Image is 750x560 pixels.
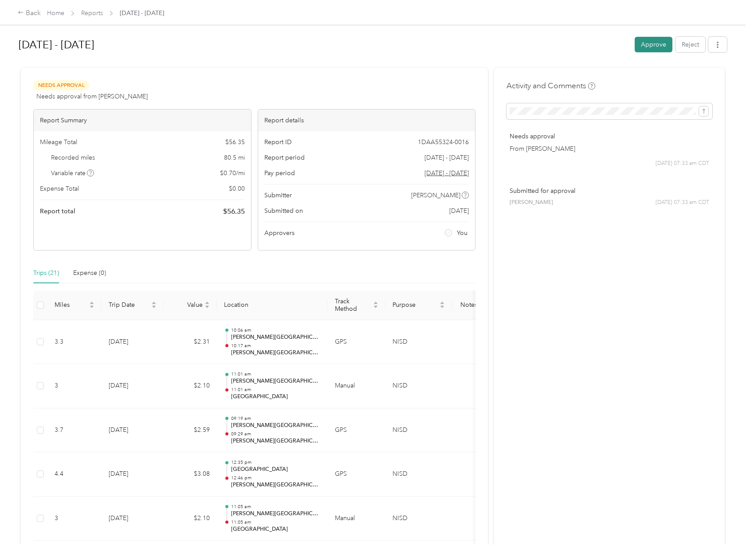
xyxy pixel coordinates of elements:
span: Value [171,301,203,309]
span: Expense Total [40,184,79,193]
div: Trips (21) [33,268,59,278]
span: 80.5 mi [224,153,245,162]
a: Reports [81,9,103,17]
iframe: Everlance-gr Chat Button Frame [700,510,750,560]
td: Manual [328,497,385,541]
span: Pay period [264,168,295,178]
td: 3.3 [47,320,102,364]
th: Track Method [328,290,385,320]
td: [DATE] [102,452,164,497]
p: 09:29 am [231,431,321,437]
p: Needs approval [510,132,709,141]
p: [PERSON_NAME][GEOGRAPHIC_DATA] [231,377,321,385]
span: $ 56.35 [225,137,245,147]
span: $ 0.00 [229,184,245,193]
p: 10:17 am [231,343,321,349]
p: [PERSON_NAME][GEOGRAPHIC_DATA] [231,481,321,489]
span: [DATE] 07:33 am CDT [656,160,709,168]
button: Reject [675,37,705,52]
p: 11:01 am [231,371,321,377]
span: caret-up [373,300,378,305]
td: [DATE] [102,408,164,453]
td: $2.31 [164,320,217,364]
h4: Activity and Comments [507,80,595,91]
span: 1DAA55324-0016 [418,137,469,147]
span: Purpose [393,301,438,309]
span: Variable rate [51,168,94,178]
td: 3.7 [47,408,102,453]
th: Value [164,290,217,320]
span: Track Method [335,298,371,313]
td: [DATE] [102,320,164,364]
span: [DATE] - [DATE] [120,8,164,18]
p: 11:05 am [231,519,321,525]
div: Report details [258,110,475,131]
span: Submitted on [264,206,303,215]
span: Approvers [264,228,295,238]
td: 4.4 [47,452,102,497]
a: Home [47,9,64,17]
p: [GEOGRAPHIC_DATA] [231,525,321,533]
td: GPS [328,320,385,364]
span: Recorded miles [51,153,95,162]
th: Trip Date [102,290,164,320]
span: [DATE] - [DATE] [424,153,469,162]
p: Submitted for approval [510,186,709,196]
p: [PERSON_NAME][GEOGRAPHIC_DATA] [231,349,321,357]
span: You [457,228,467,238]
span: $ 56.35 [223,206,245,217]
span: [PERSON_NAME] [510,199,553,207]
td: NISD [385,364,452,408]
p: [GEOGRAPHIC_DATA] [231,393,321,401]
span: Report period [264,153,305,162]
span: caret-up [151,300,157,305]
p: [PERSON_NAME][GEOGRAPHIC_DATA] [231,422,321,430]
td: NISD [385,452,452,497]
td: GPS [328,452,385,497]
span: caret-down [89,304,94,309]
p: From [PERSON_NAME] [510,144,709,153]
span: [DATE] [449,206,469,215]
td: NISD [385,320,452,364]
span: caret-up [89,300,94,305]
td: 3 [47,364,102,408]
span: caret-up [440,300,445,305]
th: Notes [452,290,485,320]
p: 11:05 am [231,504,321,510]
td: $2.59 [164,408,217,453]
td: GPS [328,408,385,453]
div: Report Summary [34,110,251,131]
span: caret-up [204,300,210,305]
span: Report total [40,207,75,216]
span: [PERSON_NAME] [411,191,460,200]
td: [DATE] [102,364,164,408]
th: Miles [47,290,102,320]
td: $2.10 [164,497,217,541]
td: NISD [385,497,452,541]
p: [PERSON_NAME][GEOGRAPHIC_DATA] [231,510,321,518]
span: Needs approval from [PERSON_NAME] [36,92,148,101]
th: Purpose [385,290,452,320]
p: [PERSON_NAME][GEOGRAPHIC_DATA] [231,437,321,445]
p: [PERSON_NAME][GEOGRAPHIC_DATA] [231,333,321,341]
p: 11:01 am [231,387,321,393]
span: caret-down [204,304,210,309]
p: 10:06 am [231,327,321,333]
td: $2.10 [164,364,217,408]
button: Approve [635,37,672,52]
td: 3 [47,497,102,541]
span: $ 0.70 / mi [220,168,245,178]
td: [DATE] [102,497,164,541]
td: Manual [328,364,385,408]
span: caret-down [440,304,445,309]
td: $3.08 [164,452,217,497]
span: Mileage Total [40,137,77,147]
p: 09:19 am [231,415,321,422]
p: [GEOGRAPHIC_DATA] [231,466,321,474]
span: Go to pay period [424,168,469,178]
span: [DATE] 07:33 am CDT [656,199,709,207]
p: 12:46 pm [231,475,321,481]
span: caret-down [151,304,157,309]
span: Submitter [264,191,292,200]
span: caret-down [373,304,378,309]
